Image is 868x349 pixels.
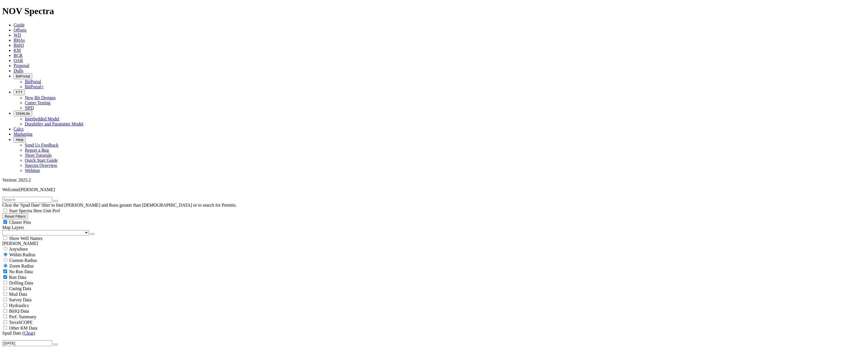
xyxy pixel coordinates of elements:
[9,320,32,325] span: TerraSCOPE
[14,33,21,37] a: WD
[25,79,41,84] a: BitPortal
[14,132,32,136] a: Marketing
[14,63,29,68] a: Proposal
[9,280,33,285] span: Drilling Data
[25,122,83,126] a: Durability and Parameter Model
[14,38,25,43] a: BHAs
[25,100,50,105] a: Cutter Testing
[16,111,30,116] span: OrbitLite
[14,137,26,143] button: Help
[14,127,24,131] a: Calcs
[25,116,59,121] a: Interbedded Model
[25,84,44,89] a: BitPortal+
[25,105,34,110] a: NPD
[25,153,52,158] a: Short Tutorials
[9,252,35,257] span: Within Radius
[9,275,26,280] span: Run Data
[9,314,36,319] span: Perf. Summary
[16,90,23,94] span: FTT
[19,187,55,192] span: [PERSON_NAME]
[16,74,30,78] span: BitPortal
[2,302,866,308] filter-controls-checkbox: Hydraulics Analysis
[2,178,866,183] div: Version: 2025.2
[14,73,32,79] button: BitPortal
[9,269,33,274] span: No Run Data
[16,138,23,142] span: Help
[25,168,40,173] a: Webinar
[2,213,28,219] button: Reset Filters
[9,236,42,241] span: Show Well Names
[14,53,23,58] a: BCR
[14,68,23,73] a: Dulls
[25,143,58,147] a: Send Us Feedback
[14,43,24,48] a: BitIQ
[2,241,866,246] div: [PERSON_NAME]
[2,187,866,192] p: Welcome
[9,220,31,225] span: Cluster Pins
[25,148,49,153] a: Report a Bug
[9,258,37,263] span: Custom Radius
[25,158,58,163] a: Quick Start Guide
[9,292,27,297] span: Mud Data
[14,28,27,32] a: Offsets
[9,309,29,313] span: BitIQ Data
[9,297,32,302] span: Survey Data
[9,326,37,330] span: Other KM Data
[2,325,866,331] filter-controls-checkbox: TerraSCOPE Data
[14,23,25,27] a: Guide
[25,95,56,100] a: New Bit Designs
[2,6,866,16] h1: NOV Spectra
[43,208,60,213] span: Unit Pref
[14,111,32,116] button: OrbitLite
[22,331,35,335] a: (Clear)
[2,225,24,230] span: Map Layers
[9,303,29,308] span: Hydraulics
[2,340,52,346] input: After
[3,209,7,212] input: Start Spectra Here
[2,314,866,319] filter-controls-checkbox: Performance Summary
[14,89,25,95] button: FTT
[9,247,28,251] span: Anywhere
[2,203,237,207] span: Clear the 'Spud Date' filter to find [PERSON_NAME] and Runs greater than [DEMOGRAPHIC_DATA] or to...
[2,319,866,325] filter-controls-checkbox: TerraSCOPE Data
[9,286,31,291] span: Casing Data
[9,264,34,268] span: Zoom Radius
[25,163,57,168] a: Spectra Overview
[2,331,21,335] span: Spud Date
[2,197,52,203] input: Search
[14,58,23,63] a: OAR
[9,208,42,213] span: Start Spectra Here
[14,48,21,53] a: KM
